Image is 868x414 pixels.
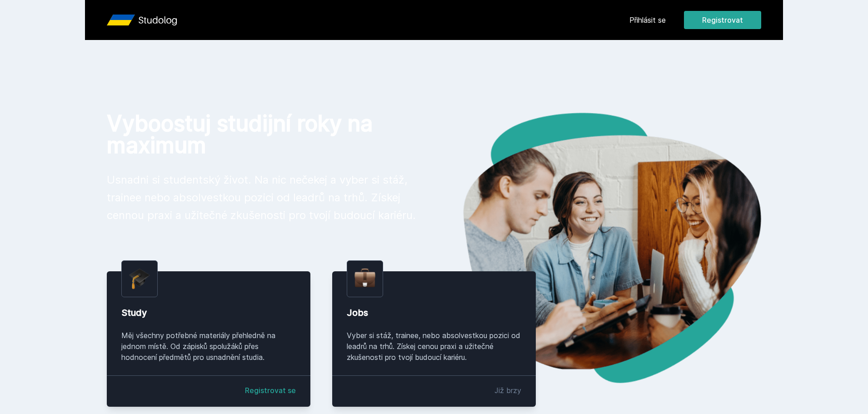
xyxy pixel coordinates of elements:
div: Jobs [347,306,521,319]
img: graduation-cap.png [129,268,150,289]
a: Registrovat se [245,385,296,396]
p: Usnadni si studentský život. Na nic nečekej a vyber si stáž, trainee nebo absolvestkou pozici od ... [107,171,419,224]
div: Vyber si stáž, trainee, nebo absolvestkou pozici od leadrů na trhů. Získej cenou praxi a užitečné... [347,330,521,363]
a: Přihlásit se [629,15,666,25]
h1: Vyboostuj studijní roky na maximum [107,113,419,156]
img: briefcase.png [354,266,375,289]
div: Study [121,306,296,319]
button: Registrovat [684,11,761,29]
img: hero.png [434,113,761,383]
div: Měj všechny potřebné materiály přehledně na jednom místě. Od zápisků spolužáků přes hodnocení pře... [121,330,296,363]
div: Již brzy [494,385,521,396]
